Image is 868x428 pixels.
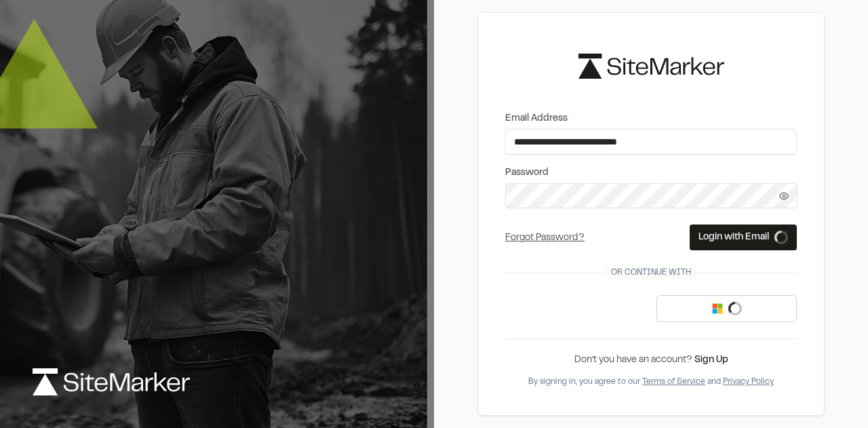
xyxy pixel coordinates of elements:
div: Don’t you have an account? [505,353,797,368]
img: logo-black-rebrand.svg [578,54,724,79]
div: By signing in, you agree to our and [505,376,797,388]
button: Login with Email [690,225,797,250]
button: Terms of Service [642,376,705,388]
label: Email Address [505,111,797,126]
img: logo-white-rebrand.svg [33,368,190,395]
a: Sign Up [694,356,728,364]
span: Or continue with [606,267,696,279]
a: Forgot Password? [505,234,585,242]
iframe: Sign in with Google Button [498,294,664,324]
label: Password [505,166,797,180]
button: Privacy Policy [723,376,774,388]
